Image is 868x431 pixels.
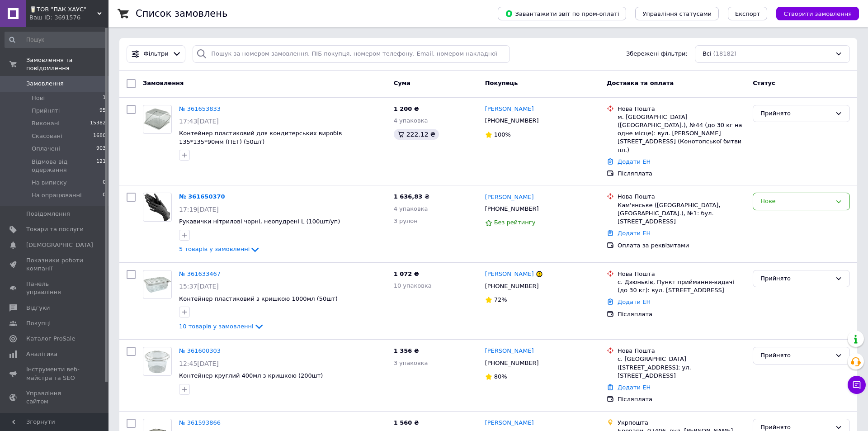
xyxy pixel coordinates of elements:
[179,283,219,290] span: 15:37[DATE]
[103,179,106,187] span: 0
[26,365,84,382] span: Інструменти веб-майстра та SEO
[848,376,866,394] button: Чат з покупцем
[179,246,260,252] a: 5 товарів у замовленні
[394,80,410,86] span: Cума
[618,419,745,427] div: Укрпошта
[485,193,534,202] a: [PERSON_NAME]
[394,105,419,112] span: 1 200 ₴
[728,7,768,20] button: Експорт
[32,119,60,128] span: Виконані
[179,105,221,112] a: № 361653833
[32,107,60,115] span: Прийняті
[143,270,172,299] a: Фото товару
[143,105,171,133] img: Фото товару
[136,8,227,19] h1: Список замовлень
[760,197,831,206] div: Нове
[642,10,712,17] span: Управління статусами
[26,304,50,312] span: Відгуки
[179,360,219,367] span: 12:45[DATE]
[394,193,429,200] span: 1 636,83 ₴
[179,218,340,225] a: Рукавички нітрилові чорні, неопудрені L (100шт/уп)
[179,323,264,330] a: 10 товарів у замовленні
[32,191,82,199] span: На опрацюванні
[179,246,250,253] span: 5 товарів у замовленні
[179,118,219,125] span: 17:43[DATE]
[760,109,831,118] div: Прийнято
[93,132,106,140] span: 1680
[494,296,507,303] span: 72%
[483,357,541,369] div: [PHONE_NUMBER]
[485,347,534,355] a: [PERSON_NAME]
[767,10,859,17] a: Створити замовлення
[32,145,60,153] span: Оплачені
[32,132,62,140] span: Скасовані
[99,107,106,115] span: 95
[618,113,745,154] div: м. [GEOGRAPHIC_DATA] ([GEOGRAPHIC_DATA].), №44 (до 30 кг на одне місце): вул. [PERSON_NAME][STREE...
[618,230,651,237] a: Додати ЕН
[394,205,428,212] span: 4 упаковка
[394,117,428,124] span: 4 упаковка
[618,310,745,318] div: Післяплата
[179,193,225,200] a: № 361650370
[485,270,534,279] a: [PERSON_NAME]
[26,319,51,327] span: Покупці
[96,158,106,174] span: 121
[618,105,745,113] div: Нова Пошта
[394,347,419,354] span: 1 356 ₴
[26,56,108,72] span: Замовлення та повідомлення
[618,270,745,278] div: Нова Пошта
[607,80,674,86] span: Доставка та оплата
[32,179,67,187] span: На виписку
[483,115,541,127] div: [PHONE_NUMBER]
[618,193,745,201] div: Нова Пошта
[394,218,418,224] span: 3 рулон
[90,119,106,128] span: 15382
[485,419,534,427] a: [PERSON_NAME]
[618,355,745,380] div: с. [GEOGRAPHIC_DATA] ([STREET_ADDRESS]: ул. [STREET_ADDRESS]
[103,94,106,102] span: 1
[618,298,651,305] a: Додати ЕН
[179,323,254,330] span: 10 товарів у замовленні
[783,10,852,17] span: Створити замовлення
[618,278,745,294] div: с. Дзюньків, Пункт приймання-видачі (до 30 кг): вул. [STREET_ADDRESS]
[143,347,172,376] a: Фото товару
[618,347,745,355] div: Нова Пошта
[96,145,106,153] span: 903
[179,270,221,277] a: № 361633467
[735,10,760,17] span: Експорт
[618,158,651,165] a: Додати ЕН
[485,80,518,86] span: Покупець
[494,131,511,138] span: 100%
[179,206,219,213] span: 17:19[DATE]
[5,32,107,48] input: Пошук
[103,191,106,199] span: 0
[618,395,745,403] div: Післяплата
[483,203,541,215] div: [PHONE_NUMBER]
[760,274,831,284] div: Прийнято
[179,347,221,354] a: № 361600303
[760,351,831,360] div: Прийнято
[143,347,171,375] img: Фото товару
[394,419,419,426] span: 1 560 ₴
[618,384,651,391] a: Додати ЕН
[179,372,323,379] a: Контейнер круглий 400мл з кришкою (200шт)
[26,389,84,406] span: Управління сайтом
[618,201,745,226] div: Кам'янське ([GEOGRAPHIC_DATA], [GEOGRAPHIC_DATA].), №1: бул. [STREET_ADDRESS]
[26,80,64,88] span: Замовлення
[26,256,84,273] span: Показники роботи компанії
[32,94,45,102] span: Нові
[394,270,419,277] span: 1 072 ₴
[143,80,184,86] span: Замовлення
[505,9,619,18] span: Завантажити звіт по пром-оплаті
[26,241,93,249] span: [DEMOGRAPHIC_DATA]
[26,350,57,358] span: Аналітика
[394,360,428,366] span: 3 упаковка
[143,193,172,222] a: Фото товару
[29,5,97,14] span: 🥛ТОВ "ПАК ХАУС"
[483,280,541,292] div: [PHONE_NUMBER]
[179,419,221,426] a: № 361593866
[494,373,507,380] span: 80%
[26,335,75,343] span: Каталог ProSale
[179,295,338,302] a: Контейнер пластиковий з кришкою 1000мл (50шт)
